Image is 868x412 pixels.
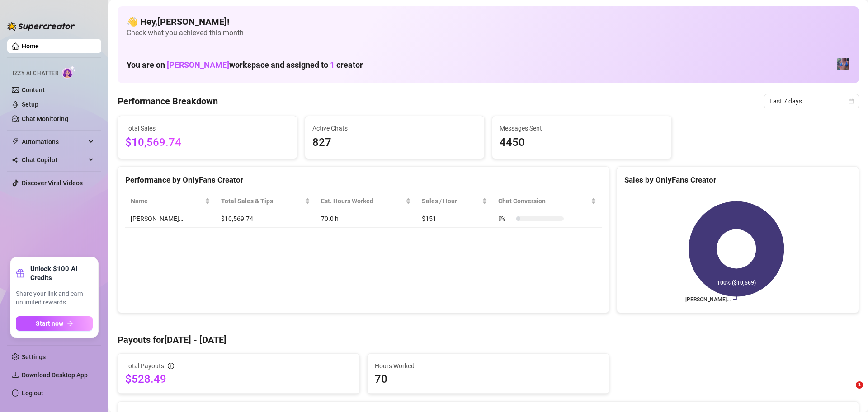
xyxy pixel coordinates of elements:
span: 70 [375,372,602,386]
h4: Payouts for [DATE] - [DATE] [118,333,859,346]
td: $10,569.74 [216,210,316,228]
div: Est. Hours Worked [321,196,404,206]
span: Hours Worked [375,361,602,371]
img: AI Chatter [62,66,76,79]
span: download [12,371,19,379]
th: Chat Conversion [493,192,602,210]
text: [PERSON_NAME]… [685,296,731,303]
h4: 👋 Hey, [PERSON_NAME] ! [127,15,850,28]
th: Sales / Hour [416,192,493,210]
span: Active Chats [312,123,477,133]
span: Izzy AI Chatter [13,69,58,78]
a: Settings [22,353,46,360]
span: Last 7 days [769,94,854,108]
img: Chat Copilot [12,157,18,163]
span: $528.49 [125,372,352,386]
span: arrow-right [67,320,73,327]
a: Setup [22,101,38,108]
span: 827 [312,134,477,151]
span: Messages Sent [500,123,664,133]
span: Chat Copilot [22,153,86,167]
th: Name [125,192,216,210]
span: Total Sales [125,123,290,133]
span: Sales / Hour [422,196,480,206]
button: Start nowarrow-right [16,316,93,331]
iframe: Intercom live chat [837,381,859,403]
span: 9 % [498,214,513,224]
span: [PERSON_NAME] [167,60,229,70]
img: logo-BBDzfeDw.svg [7,22,75,31]
div: Sales by OnlyFans Creator [624,174,851,186]
span: $10,569.74 [125,134,290,151]
div: Performance by OnlyFans Creator [125,174,602,186]
span: Check what you achieved this month [127,28,850,38]
span: Total Payouts [125,361,164,371]
span: Start now [36,320,63,327]
span: 4450 [500,134,664,151]
a: Log out [22,389,43,397]
h4: Performance Breakdown [118,95,218,108]
span: Total Sales & Tips [221,196,303,206]
span: Name [131,196,203,206]
span: Share your link and earn unlimited rewards [16,290,93,307]
span: thunderbolt [12,138,19,145]
span: info-circle [168,363,174,369]
td: $151 [416,210,493,228]
h1: You are on workspace and assigned to creator [127,60,363,70]
span: calendar [849,98,854,104]
span: Download Desktop App [22,371,88,379]
td: [PERSON_NAME]… [125,210,216,228]
a: Content [22,86,45,94]
span: gift [16,269,25,278]
a: Home [22,42,39,50]
td: 70.0 h [316,210,416,228]
th: Total Sales & Tips [216,192,316,210]
strong: Unlock $100 AI Credits [30,264,93,282]
span: Chat Conversion [498,196,589,206]
a: Chat Monitoring [22,115,68,122]
span: Automations [22,135,86,149]
span: 1 [330,60,335,70]
img: Jaylie [837,58,849,70]
span: 1 [856,381,863,389]
a: Discover Viral Videos [22,179,83,187]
